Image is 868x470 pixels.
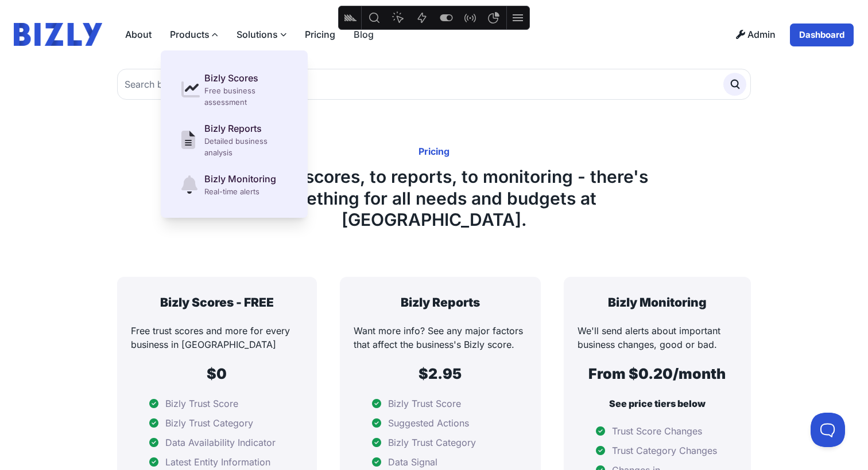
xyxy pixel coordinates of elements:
[204,122,287,135] div: Bizly Reports
[578,397,737,410] p: See price tiers below
[296,23,344,46] a: Pricing
[131,295,303,310] h3: Bizly Scores - FREE
[116,23,161,46] a: About
[354,455,527,469] li: Data Signal
[204,71,287,85] div: Bizly Scores
[175,165,294,204] a: Bizly Monitoring Real-time alerts
[131,436,303,449] li: Data Availability Indicator
[227,23,296,46] label: Solutions
[131,416,303,430] li: Bizly Trust Category
[161,23,227,46] label: Products
[204,172,276,186] div: Bizly Monitoring
[354,324,527,351] p: Want more info? See any major factors that affect the business's Bizly score.
[811,413,845,447] iframe: Toggle Customer Support
[354,365,527,383] h2: $2.95
[354,295,527,310] h3: Bizly Reports
[14,23,102,46] img: bizly_logo.svg
[131,455,303,469] li: Latest Entity Information
[131,365,303,383] h2: $0
[354,397,527,410] li: Bizly Trust Score
[204,186,276,197] div: Real-time alerts
[131,397,303,410] li: Bizly Trust Score
[354,436,527,449] li: Bizly Trust Category
[578,365,737,383] h2: From $0.20/month
[578,324,737,351] p: We'll send alerts about important business changes, good or bad.
[578,444,737,457] li: Trust Category Changes
[354,416,527,430] li: Suggested Actions
[117,69,751,100] input: Search by Name, ABN or ACN
[175,64,294,115] a: Bizly Scores Free business assessment
[204,85,287,108] div: Free business assessment
[789,23,854,47] a: Dashboard
[727,23,785,47] a: Admin
[578,424,737,438] li: Trust Score Changes
[578,295,737,310] h3: Bizly Monitoring
[344,23,383,46] a: Blog
[131,324,303,351] p: Free trust scores and more for every business in [GEOGRAPHIC_DATA]
[204,135,287,158] div: Detailed business analysis
[177,166,691,231] h1: From free scores, to reports, to monitoring - there's something for all needs and budgets at [GEO...
[175,115,294,165] a: Bizly Reports Detailed business analysis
